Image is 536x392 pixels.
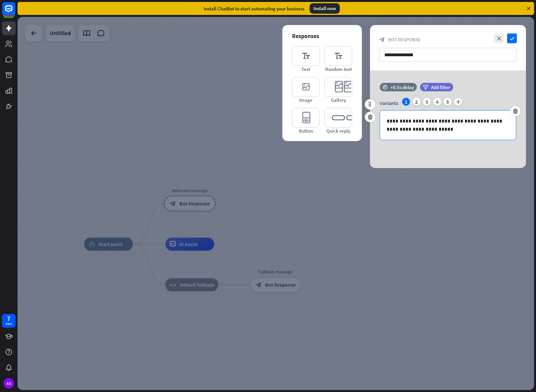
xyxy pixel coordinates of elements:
a: 7 days [2,314,16,328]
button: Open LiveChat chat widget [5,3,25,22]
i: check [507,33,517,43]
i: block_bot_response [379,37,385,43]
div: Install ChatBot to start automating your business [204,6,304,12]
i: filter [423,85,428,90]
div: +0.5s delay [390,84,414,90]
i: plus [454,98,462,106]
span: Add filter [431,84,450,90]
div: 2 [413,98,420,106]
span: Bot Response [388,36,421,43]
div: AD [4,378,14,388]
div: 3 [423,98,431,106]
div: 1 [402,98,410,106]
div: Install now [310,3,340,14]
div: 5 [444,98,452,106]
span: Variants [380,100,398,106]
div: 7 [7,316,10,321]
i: close [494,33,504,43]
div: 4 [433,98,441,106]
i: time [383,85,388,89]
div: days [6,321,12,326]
